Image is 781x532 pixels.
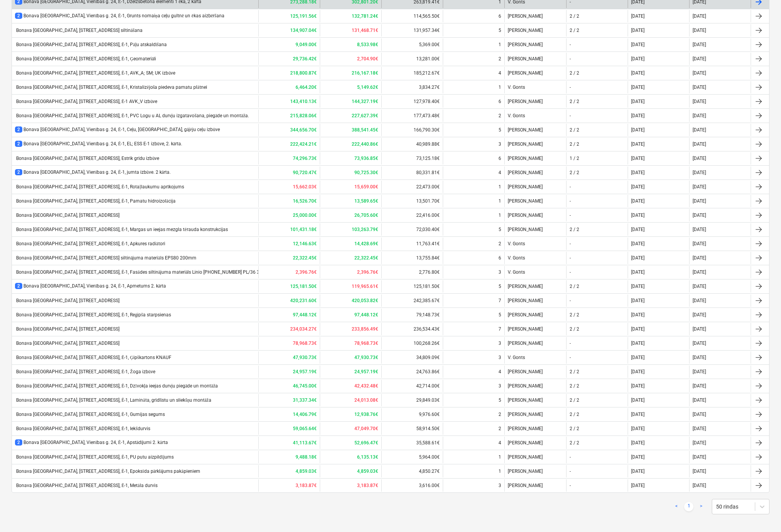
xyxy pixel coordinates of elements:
div: 11,763.41€ [381,238,443,250]
div: 13,501.70€ [381,195,443,207]
div: 2 [499,113,501,118]
div: V. Gonts [504,266,566,278]
div: 2 [499,426,501,431]
b: 388,541.45€ [352,127,378,133]
div: V. Gonts [504,110,566,122]
div: [DATE] [693,426,706,431]
span: 2 [15,141,22,147]
div: [DATE] [693,227,706,232]
div: [DATE] [631,156,645,161]
b: 22,322.45€ [354,255,378,261]
div: [DATE] [631,99,645,104]
div: 3 [499,141,501,147]
div: Bonava [GEOGRAPHIC_DATA], [STREET_ADDRESS] [15,341,120,346]
b: 222,424.21€ [290,141,317,147]
b: 234,034.27€ [290,326,317,332]
div: 2,776.80€ [381,266,443,278]
div: [PERSON_NAME] [504,380,566,392]
div: [PERSON_NAME] [504,181,566,193]
b: 222,440.86€ [352,141,378,147]
div: 2 / 2 [570,99,579,104]
div: [DATE] [631,113,645,118]
div: 4,850.27€ [381,465,443,477]
div: [DATE] [693,412,706,417]
div: 6 [499,13,501,19]
b: 47,930.73€ [354,355,378,360]
b: 59,065.64€ [293,426,317,431]
b: 2,396.76€ [296,269,317,275]
div: [DATE] [631,85,645,90]
div: Bonava [GEOGRAPHIC_DATA], [STREET_ADDRESS], Ē-1, Iekšdurvis [15,426,150,432]
b: 47,049.70€ [354,426,378,431]
div: Bonava [GEOGRAPHIC_DATA], [STREET_ADDRESS], Ē-1, Pamatu hidroizolācija [15,198,176,204]
div: [DATE] [693,113,706,118]
b: 132,781.24€ [352,13,378,19]
b: 16,526.70€ [293,198,317,204]
b: 42,432.48€ [354,383,378,389]
b: 74,296.73€ [293,156,317,161]
div: - [570,213,571,218]
div: - [570,56,571,62]
div: [DATE] [631,227,645,232]
b: 125,181.50€ [290,284,317,289]
div: Bonava [GEOGRAPHIC_DATA], [STREET_ADDRESS] [15,213,120,218]
div: 6 [499,99,501,104]
div: Bonava [GEOGRAPHIC_DATA], [STREET_ADDRESS], Ē-1, Lamināta, grīdlīstu un sliekšņu montāža [15,397,211,403]
div: 3 [499,355,501,360]
b: 25,000.00€ [293,213,317,218]
b: 47,930.73€ [293,355,317,360]
div: Bonava [GEOGRAPHIC_DATA], [STREET_ADDRESS] [15,298,120,303]
div: [DATE] [631,312,645,318]
b: 218,800.87€ [290,70,317,76]
div: Bonava [GEOGRAPHIC_DATA], Vienības g. 24, Ē-1, Apmetums 2. kārta [15,283,166,289]
div: Bonava [GEOGRAPHIC_DATA], [STREET_ADDRESS], Ē-1, AVK_A; SM; UK izbūve [15,70,175,76]
div: [DATE] [631,298,645,303]
div: [DATE] [631,127,645,133]
div: Bonava [GEOGRAPHIC_DATA], [STREET_ADDRESS], Ē-1, Dzīvokļa ieejas durvju piegāde un montāža [15,383,218,389]
div: [DATE] [631,269,645,275]
div: 1 [499,85,501,90]
div: [DATE] [693,13,706,19]
div: 22,416.00€ [381,209,443,221]
div: 2 [499,412,501,417]
div: [DATE] [631,184,645,190]
div: [DATE] [693,326,706,332]
div: 80,331.81€ [381,166,443,179]
div: [PERSON_NAME] [504,309,566,321]
div: 3 [499,341,501,346]
div: [PERSON_NAME] [504,294,566,307]
div: Bonava [GEOGRAPHIC_DATA], [STREET_ADDRESS], Ē-1, Fasādes siltinājuma materiāls Linio [PHONE_NUMBE... [15,269,259,275]
div: [DATE] [631,170,645,175]
div: 166,790.30€ [381,124,443,136]
div: [DATE] [693,213,706,218]
div: [DATE] [631,213,645,218]
div: 100,268.26€ [381,337,443,349]
div: 2 / 2 [570,426,579,431]
div: [PERSON_NAME] [504,465,566,477]
div: 2 / 2 [570,141,579,147]
div: [DATE] [631,412,645,417]
b: 12,938.76€ [354,412,378,417]
div: 29,849.03€ [381,394,443,406]
div: Bonava [GEOGRAPHIC_DATA], [STREET_ADDRESS] [15,326,120,332]
div: 7 [499,326,501,332]
b: 22,322.45€ [293,255,317,261]
div: Bonava [GEOGRAPHIC_DATA], Vienības g. 24, Ē-1, EL; ESS E-1 izbūve, 2. kārta. [15,141,182,147]
b: 90,720.47€ [293,170,317,175]
div: [PERSON_NAME] [504,223,566,236]
div: [PERSON_NAME] [504,166,566,179]
div: [DATE] [693,99,706,104]
div: [PERSON_NAME] [504,479,566,492]
div: [DATE] [631,397,645,403]
div: [DATE] [631,42,645,47]
div: 6 [499,156,501,161]
b: 15,659.00€ [354,184,378,190]
div: 2 [499,241,501,246]
b: 103,263.79€ [352,227,378,232]
div: 4 [499,70,501,76]
div: 2 / 2 [570,397,579,403]
div: [DATE] [693,298,706,303]
b: 78,968.73€ [354,341,378,346]
div: Bonava [GEOGRAPHIC_DATA], Vienības g. 24, Ē-1, jumta izbūve. 2 kārta. [15,169,171,176]
div: Bonava [GEOGRAPHIC_DATA], [STREET_ADDRESS], Ē-1, Ģeomateriāli [15,56,156,62]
